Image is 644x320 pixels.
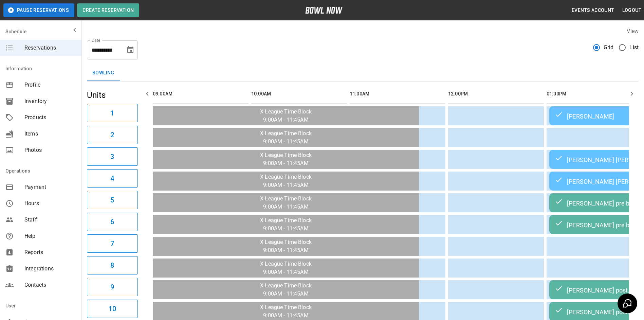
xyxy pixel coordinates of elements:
[87,300,138,318] button: 10
[87,256,138,274] button: 8
[24,281,76,289] span: Contacts
[110,129,114,140] h6: 2
[110,260,114,271] h6: 8
[24,199,76,208] span: Hours
[350,84,445,104] th: 11:00AM
[251,84,347,104] th: 10:00AM
[24,232,76,240] span: Help
[305,7,343,14] img: logo
[87,278,138,296] button: 9
[24,113,76,122] span: Products
[555,307,640,316] div: [PERSON_NAME] post bowl
[629,43,639,52] span: List
[24,248,76,256] span: Reports
[87,104,138,122] button: 1
[110,216,114,227] h6: 6
[87,126,138,144] button: 2
[3,3,74,17] button: Pause Reservations
[24,216,76,224] span: Staff
[87,234,138,253] button: 7
[110,238,114,249] h6: 7
[110,195,114,206] h6: 5
[24,265,76,273] span: Integrations
[87,213,138,231] button: 6
[555,286,640,294] div: [PERSON_NAME] post bowl
[87,191,138,209] button: 5
[87,65,120,81] button: Bowling
[24,183,76,191] span: Payment
[620,4,644,17] button: Logout
[24,130,76,138] span: Items
[124,43,137,57] button: Choose date, selected date is Oct 12, 2025
[24,81,76,89] span: Profile
[110,282,114,292] h6: 9
[87,90,138,101] h5: Units
[627,28,639,34] label: View
[24,146,76,154] span: Photos
[604,43,614,52] span: Grid
[87,65,639,81] div: inventory tabs
[109,303,116,314] h6: 10
[87,147,138,166] button: 3
[77,3,139,17] button: Create Reservation
[24,97,76,105] span: Inventory
[448,84,544,104] th: 12:00PM
[87,169,138,188] button: 4
[110,108,114,119] h6: 1
[569,4,617,17] button: Events Account
[110,151,114,162] h6: 3
[153,84,249,104] th: 09:00AM
[110,173,114,184] h6: 4
[24,44,76,52] span: Reservations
